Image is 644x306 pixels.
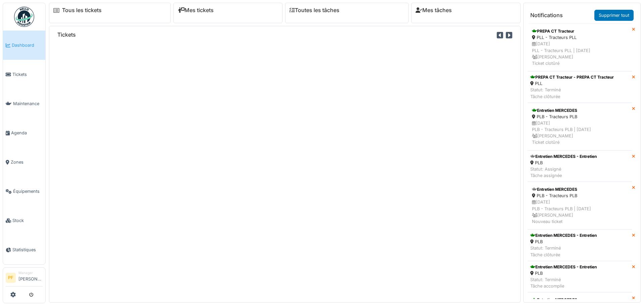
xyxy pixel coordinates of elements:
[532,120,628,146] div: [DATE] PLB - Tracteurs PLB | [DATE] [PERSON_NAME] Ticket clotûré
[12,247,43,253] span: Statistiques
[528,71,632,103] a: PREPA CT Tracteur - PREPA CT Tracteur PLL Statut: TerminéTâche clôturée
[14,7,34,27] img: Badge_color-CXgf-gQk.svg
[3,60,45,89] a: Tickets
[57,32,76,38] h6: Tickets
[594,10,634,21] a: Supprimer tout
[12,42,43,48] span: Dashboard
[528,150,632,182] a: Entretien MERCEDES - Entretien PLB Statut: AssignéTâche assignée
[3,235,45,264] a: Statistiques
[528,103,632,150] a: Entretien MERCEDES PLB - Tracteurs PLB [DATE]PLB - Tracteurs PLB | [DATE] [PERSON_NAME]Ticket clo...
[3,89,45,118] a: Maintenance
[13,188,43,194] span: Équipements
[11,159,43,165] span: Zones
[530,74,614,80] div: PREPA CT Tracteur - PREPA CT Tracteur
[530,245,597,258] div: Statut: Terminé Tâche clôturée
[528,229,632,261] a: Entretien MERCEDES - Entretien PLB Statut: TerminéTâche clôturée
[3,147,45,177] a: Zones
[532,41,628,67] div: [DATE] PLL - Tracteurs PLL | [DATE] [PERSON_NAME] Ticket clotûré
[12,217,43,224] span: Stock
[532,297,628,303] div: Entretien MERCEDES
[530,270,597,276] div: PLB
[18,270,43,285] li: [PERSON_NAME]
[532,114,628,120] div: PLB - Tracteurs PLB
[3,31,45,60] a: Dashboard
[6,273,16,283] li: PF
[532,186,628,192] div: Entretien MERCEDES
[530,166,597,179] div: Statut: Assigné Tâche assignée
[528,24,632,71] a: PREPA CT Tracteur PLL - Tracteurs PLL [DATE]PLL - Tracteurs PLL | [DATE] [PERSON_NAME]Ticket clotûré
[528,182,632,229] a: Entretien MERCEDES PLB - Tracteurs PLB [DATE]PLB - Tracteurs PLB | [DATE] [PERSON_NAME]Nouveau ti...
[530,154,597,160] div: Entretien MERCEDES - Entretien
[62,7,102,13] a: Tous les tickets
[6,270,43,287] a: PF Manager[PERSON_NAME]
[18,270,43,275] div: Manager
[530,160,597,166] div: PLB
[3,206,45,235] a: Stock
[530,238,597,245] div: PLB
[530,87,614,99] div: Statut: Terminé Tâche clôturée
[11,130,43,136] span: Agenda
[532,107,628,114] div: Entretien MERCEDES
[3,177,45,206] a: Équipements
[3,118,45,147] a: Agenda
[530,80,614,87] div: PLL
[532,192,628,199] div: PLB - Tracteurs PLB
[530,276,597,289] div: Statut: Terminé Tâche accomplie
[528,261,632,293] a: Entretien MERCEDES - Entretien PLB Statut: TerminéTâche accomplie
[13,100,43,107] span: Maintenance
[532,28,628,34] div: PREPA CT Tracteur
[530,264,597,270] div: Entretien MERCEDES - Entretien
[532,34,628,41] div: PLL - Tracteurs PLL
[12,71,43,78] span: Tickets
[530,12,563,18] h6: Notifications
[532,199,628,225] div: [DATE] PLB - Tracteurs PLB | [DATE] [PERSON_NAME] Nouveau ticket
[530,232,597,238] div: Entretien MERCEDES - Entretien
[178,7,214,13] a: Mes tickets
[289,7,339,13] a: Toutes les tâches
[416,7,452,13] a: Mes tâches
